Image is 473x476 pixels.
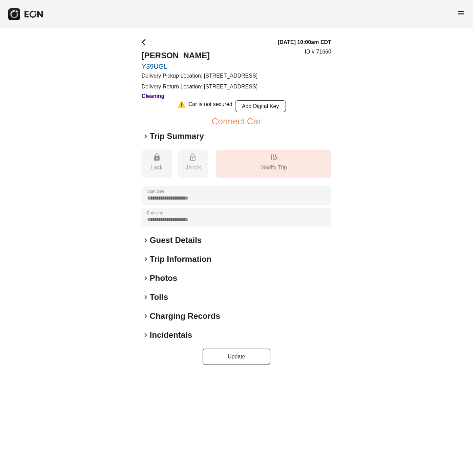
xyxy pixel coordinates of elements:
[150,292,168,303] h2: Tolls
[142,38,150,46] span: arrow_back_ios
[150,273,177,284] h2: Photos
[142,50,258,61] h2: [PERSON_NAME]
[142,62,258,70] a: Y39UGL
[188,100,232,112] div: Car is not secured
[235,100,286,112] button: Add Digital Key
[142,312,150,320] span: keyboard_arrow_right
[150,330,192,340] h2: Incidentals
[142,83,258,91] p: Delivery Return Location: [STREET_ADDRESS]
[142,274,150,282] span: keyboard_arrow_right
[142,92,258,100] h3: Cleaning
[457,9,465,17] span: menu
[142,293,150,301] span: keyboard_arrow_right
[150,235,202,246] h2: Guest Details
[150,131,204,142] h2: Trip Summary
[212,117,261,125] button: Connect Car
[150,311,220,322] h2: Charging Records
[150,254,212,265] h2: Trip Information
[305,48,331,56] p: ID # 71660
[278,38,331,46] h3: [DATE] 10:00am EDT
[142,331,150,339] span: keyboard_arrow_right
[203,349,270,365] button: Update
[177,100,186,112] div: ⚠️
[142,236,150,244] span: keyboard_arrow_right
[142,255,150,263] span: keyboard_arrow_right
[142,132,150,140] span: keyboard_arrow_right
[142,72,258,80] p: Delivery Pickup Location: [STREET_ADDRESS]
